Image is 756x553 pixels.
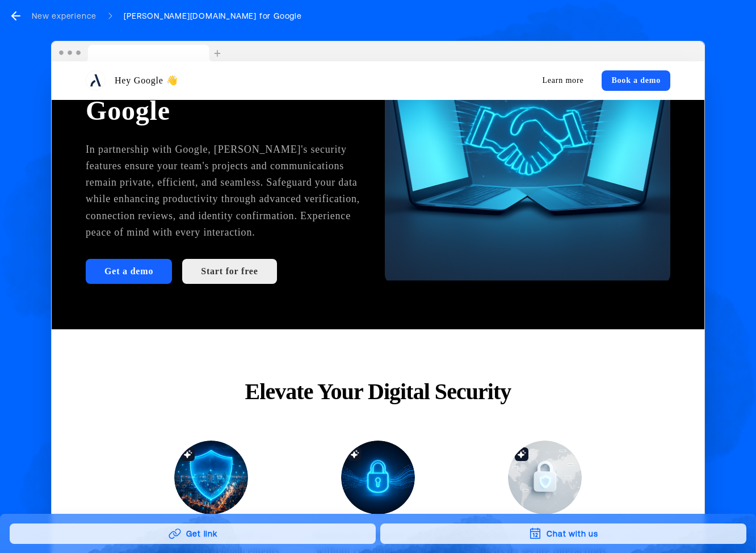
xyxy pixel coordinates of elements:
img: Browser topbar [52,41,226,62]
div: New experience [32,10,96,22]
div: [PERSON_NAME][DOMAIN_NAME] for Google [124,10,302,22]
button: Get link [10,523,376,544]
button: Chat with us [380,523,746,544]
svg: go back [9,9,23,23]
